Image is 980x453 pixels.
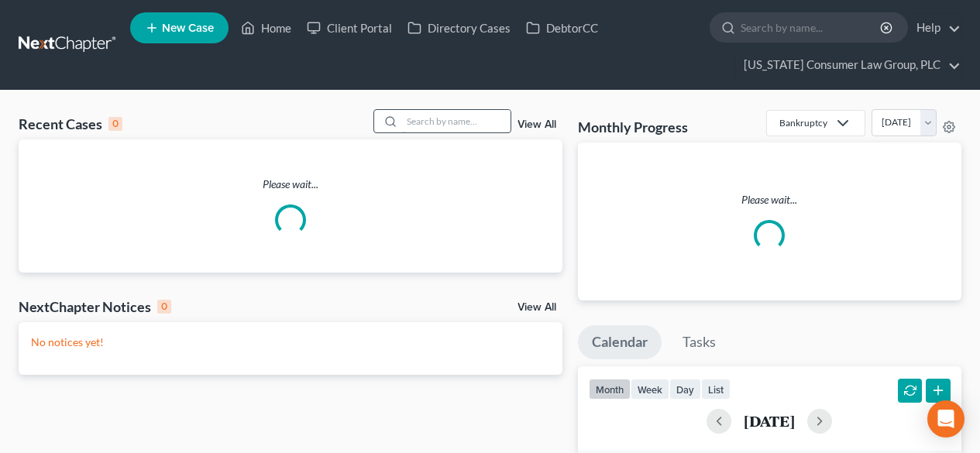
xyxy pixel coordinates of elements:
[31,335,550,350] p: No notices yet!
[19,177,562,192] p: Please wait...
[669,325,730,359] a: Tasks
[19,297,171,316] div: NextChapter Notices
[400,14,518,42] a: Directory Cases
[578,325,662,359] a: Calendar
[589,379,631,400] button: month
[669,379,701,400] button: day
[701,379,731,400] button: list
[578,118,688,136] h3: Monthly Progress
[157,300,171,314] div: 0
[779,116,827,129] div: Bankruptcy
[162,22,214,34] span: New Case
[233,14,299,42] a: Home
[19,115,122,133] div: Recent Cases
[518,14,606,42] a: DebtorCC
[518,119,556,130] a: View All
[744,413,795,429] h2: [DATE]
[108,117,122,131] div: 0
[927,400,965,438] div: Open Intercom Messenger
[518,302,556,313] a: View All
[736,51,961,79] a: [US_STATE] Consumer Law Group, PLC
[299,14,400,42] a: Client Portal
[402,110,511,132] input: Search by name...
[590,192,949,208] p: Please wait...
[741,13,882,42] input: Search by name...
[909,14,961,42] a: Help
[631,379,669,400] button: week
